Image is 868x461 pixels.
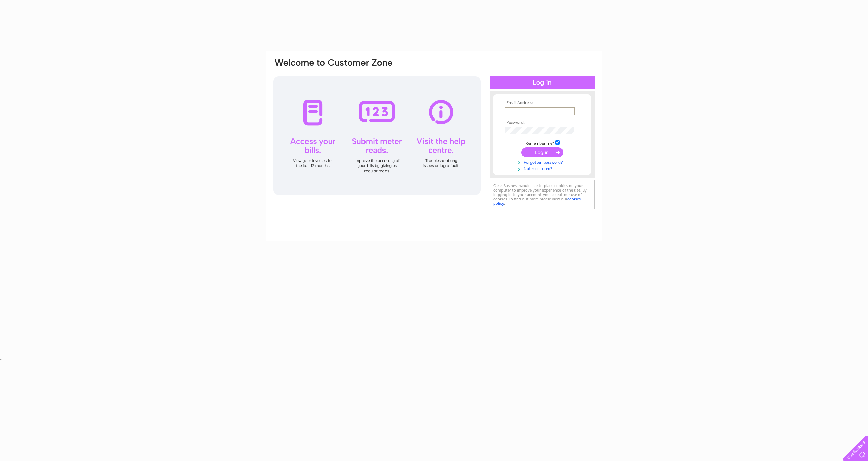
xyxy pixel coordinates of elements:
th: Password: [503,120,581,125]
input: Submit [521,147,563,157]
a: Not registered? [505,165,581,172]
td: Remember me? [503,139,581,146]
div: Clear Business would like to place cookies on your computer to improve your experience of the sit... [490,180,595,209]
th: Email Address: [503,101,581,105]
a: Forgotten password? [505,159,581,165]
a: cookies policy [493,197,581,206]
